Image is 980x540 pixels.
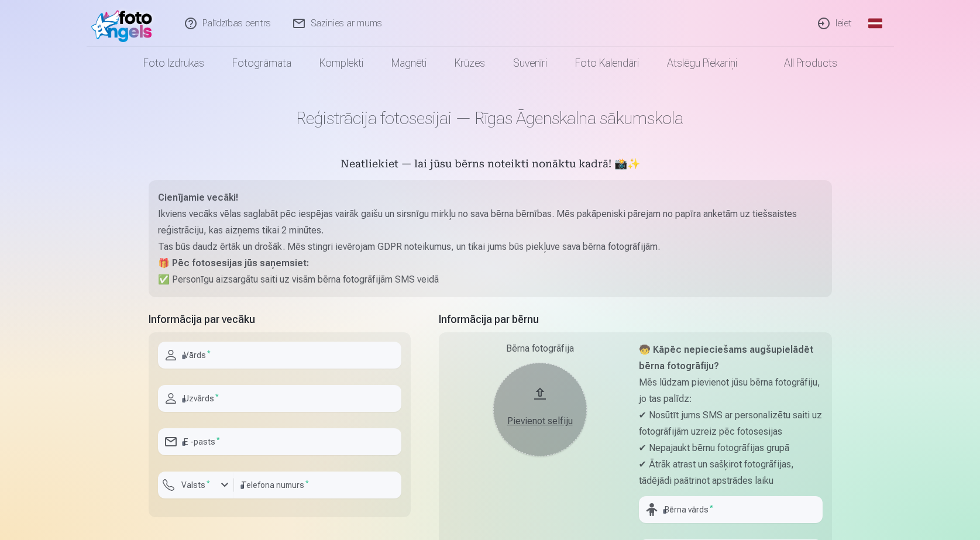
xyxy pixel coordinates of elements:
div: Bērna fotogrāfija [448,342,632,356]
p: Mēs lūdzam pievienot jūsu bērna fotogrāfiju, jo tas palīdz: [639,374,823,407]
a: All products [751,47,851,80]
a: Foto izdrukas [129,47,218,80]
h5: Neatliekiet — lai jūsu bērns noteikti nonāktu kadrā! 📸✨ [149,157,832,173]
a: Komplekti [305,47,377,80]
h1: Reģistrācija fotosesijai — Rīgas Āgenskalna sākumskola [149,108,832,129]
h5: Informācija par bērnu [439,311,832,328]
p: ✔ Nepajaukt bērnu fotogrāfijas grupā [639,440,823,456]
button: Valsts* [158,472,234,498]
a: Atslēgu piekariņi [653,47,751,80]
a: Foto kalendāri [561,47,653,80]
img: /fa1 [91,5,159,42]
p: ✔ Ātrāk atrast un sašķirot fotogrāfijas, tādējādi paātrinot apstrādes laiku [639,456,823,489]
p: Ikviens vecāks vēlas saglabāt pēc iespējas vairāk gaišu un sirsnīgu mirkļu no sava bērna bērnības... [158,206,823,239]
p: ✔ Nosūtīt jums SMS ar personalizētu saiti uz fotogrāfijām uzreiz pēc fotosesijas [639,407,823,440]
p: ✅ Personīgu aizsargātu saiti uz visām bērna fotogrāfijām SMS veidā [158,271,823,288]
label: Valsts [177,479,215,491]
div: Pievienot selfiju [505,414,575,428]
button: Pievienot selfiju [493,363,587,456]
p: Tas būs daudz ērtāk un drošāk. Mēs stingri ievērojam GDPR noteikumus, un tikai jums būs piekļuve ... [158,239,823,255]
h5: Informācija par vecāku [149,311,411,328]
strong: 🧒 Kāpēc nepieciešams augšupielādēt bērna fotogrāfiju? [639,344,813,372]
a: Magnēti [377,47,441,80]
a: Krūzes [441,47,499,80]
a: Suvenīri [499,47,561,80]
strong: Cienījamie vecāki! [158,192,238,203]
a: Fotogrāmata [218,47,305,80]
strong: 🎁 Pēc fotosesijas jūs saņemsiet: [158,257,309,269]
